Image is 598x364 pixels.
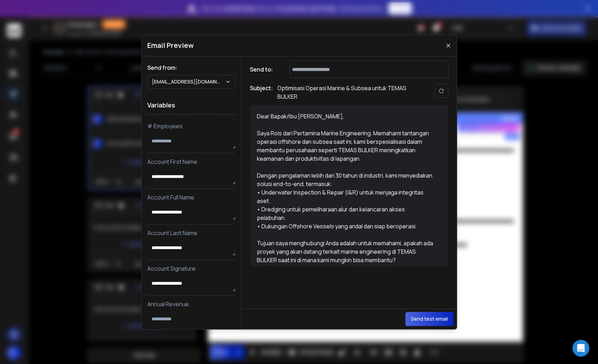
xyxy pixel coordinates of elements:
h1: Subject: [250,84,273,101]
div: Dear Bapak/Ibu [PERSON_NAME], Saya Rois dari Pertamina Marine Engineering. Memahami tantangan ope... [257,112,433,259]
h1: Email Preview [147,41,194,50]
div: Open Intercom Messenger [572,340,589,357]
h1: Variables [147,96,235,115]
p: Account First Name [147,158,235,166]
h1: Send from: [147,63,235,72]
h1: Send to: [250,65,278,74]
p: Account Signature [147,264,235,273]
p: Account Last Name [147,229,235,237]
p: [EMAIL_ADDRESS][DOMAIN_NAME] [152,78,225,85]
p: Annual Revenue [147,300,235,308]
p: Account Full Name [147,193,235,202]
button: Send test email [405,312,454,326]
p: Optimisasi Operasi Marine & Subsea untuk TEMAS BULKER [277,84,418,101]
p: # Employees [147,122,235,130]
